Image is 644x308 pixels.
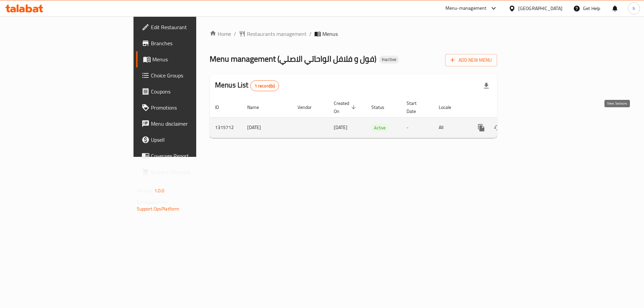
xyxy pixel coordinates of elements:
[136,67,241,83] a: Choice Groups
[478,78,494,94] div: Export file
[247,103,268,111] span: Name
[445,4,487,12] div: Menu-management
[445,54,497,66] button: Add New Menu
[210,51,376,66] span: Menu management ( فول و فلافل الواحاتي الاصلي )
[151,104,236,112] span: Promotions
[136,100,241,116] a: Promotions
[489,120,505,136] button: Change Status
[151,71,236,79] span: Choice Groups
[136,164,241,180] a: Grocery Checklist
[401,117,433,138] td: -
[151,120,236,128] span: Menu disclaimer
[137,186,153,195] span: Version:
[239,30,307,38] a: Restaurants management
[379,57,399,62] span: Inactive
[137,204,179,213] a: Support.OpsPlatform
[433,117,468,138] td: All
[251,83,279,89] span: 1 record(s)
[468,97,543,118] th: Actions
[136,83,241,100] a: Coupons
[151,23,236,31] span: Edit Restaurant
[450,56,492,64] span: Add New Menu
[210,30,497,38] nav: breadcrumb
[242,117,292,138] td: [DATE]
[334,99,358,115] span: Created On
[633,5,635,12] span: h
[152,55,236,63] span: Menus
[210,97,543,138] table: enhanced table
[136,132,241,148] a: Upsell
[247,30,307,38] span: Restaurants management
[151,152,236,160] span: Coverage Report
[137,198,168,206] span: Get support on:
[215,103,228,111] span: ID
[250,80,279,91] div: Total records count
[518,5,562,12] div: [GEOGRAPHIC_DATA]
[309,30,312,38] li: /
[322,30,338,38] span: Menus
[136,148,241,164] a: Coverage Report
[151,136,236,144] span: Upsell
[334,123,347,132] span: [DATE]
[379,56,399,64] div: Inactive
[151,39,236,47] span: Branches
[407,99,425,115] span: Start Date
[136,35,241,51] a: Branches
[154,186,165,195] span: 1.0.0
[298,103,320,111] span: Vendor
[136,19,241,35] a: Edit Restaurant
[136,51,241,67] a: Menus
[371,124,388,132] div: Active
[371,103,393,111] span: Status
[215,80,279,91] h2: Menus List
[136,116,241,132] a: Menu disclaimer
[439,103,460,111] span: Locale
[473,120,489,136] button: more
[371,124,388,132] span: Active
[151,87,236,96] span: Coupons
[151,168,236,176] span: Grocery Checklist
